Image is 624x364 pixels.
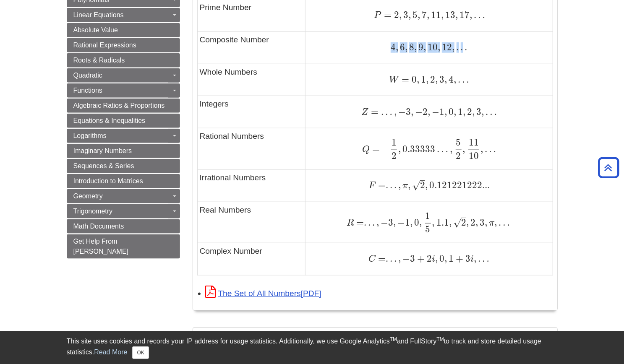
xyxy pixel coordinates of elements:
a: Get Help From [PERSON_NAME] [67,234,180,259]
span: Linear Equations [73,11,124,18]
span: 13 [444,9,455,21]
span: 5 [456,137,461,148]
span: + [454,253,463,264]
span: – [420,174,425,186]
a: Introduction to Matrices [67,174,180,188]
td: Complex Number [197,243,305,275]
a: Read More [94,348,127,356]
span: , [449,143,453,155]
span: Z [361,108,368,117]
span: 1 [447,253,454,264]
span: , [438,42,440,53]
span: Q [362,145,370,154]
span: … [435,143,448,155]
span: , [466,217,469,228]
span: 12 [440,42,452,53]
span: Equations & Inequalities [73,117,146,124]
span: = [381,9,392,21]
span: 3 [475,106,481,117]
span: 3 [406,106,411,117]
span: , [396,42,398,53]
a: Quadratic [67,68,180,83]
sup: TM [390,336,397,342]
span: Rational Expressions [73,42,136,49]
a: Rational Expressions [67,38,180,52]
span: , [444,106,447,117]
span: , [405,42,407,53]
span: 2 [428,74,435,85]
span: … [379,106,392,117]
span: , [474,253,476,264]
span: , [472,106,475,117]
span: , [444,74,447,85]
span: Get Help From [PERSON_NAME] [73,238,129,255]
span: 2 [425,253,432,264]
span: . [459,42,463,53]
a: Equations & Inequalities [67,114,180,128]
div: This site uses cookies and records your IP address for usage statistics. Additionally, we use Goo... [67,336,558,359]
span: , [423,42,426,53]
a: Algebraic Ratios & Proportions [67,99,180,113]
span: Absolute Value [73,26,118,34]
span: = [354,217,364,228]
a: Sequences & Series [67,159,180,173]
span: 1.1 [435,217,449,228]
span: 3 [402,9,408,21]
span: , [427,9,429,21]
span: , [444,253,447,264]
span: , [397,253,401,264]
span: Trigonometry [73,208,113,215]
span: 11 [429,9,441,21]
span: 10 [426,42,438,53]
span: 0 [438,253,444,264]
td: Real Numbers [197,202,305,243]
span: . [386,179,388,191]
span: , [463,106,465,117]
span: 0 [447,106,454,117]
span: , [428,106,430,117]
span: 3 [463,253,470,264]
span: … [456,74,469,85]
span: , [408,179,410,191]
td: Composite Number [197,31,305,64]
span: P [374,11,381,20]
span: … [476,253,489,264]
a: Link opens in new window [206,289,321,298]
span: , [475,217,478,228]
span: . [386,253,388,264]
span: π [401,181,408,190]
span: = [370,143,380,155]
span: 4 [447,74,454,85]
sup: TM [437,336,444,342]
span: √ [412,179,420,191]
td: Whole Numbers [197,64,305,96]
span: . [392,179,397,191]
span: Introduction to Matrices [73,177,143,185]
span: 1 [426,210,431,221]
span: , [441,9,444,21]
span: . [364,217,366,228]
span: Roots & Radicals [73,57,125,64]
span: − [396,217,405,228]
a: Logarithms [67,129,180,143]
span: , [435,253,438,264]
span: . [388,253,392,264]
span: = [376,179,386,191]
span: 1 [456,106,463,117]
span: 6 [398,42,405,53]
span: 1 [392,137,397,148]
span: 2 [392,9,399,21]
span: 1 [419,74,426,85]
a: Trigonometry [67,204,180,218]
span: , [454,106,456,117]
span: , [420,217,422,228]
span: 1 [405,217,410,228]
span: 3 [438,74,444,85]
span: 0.33333 [401,143,435,155]
span: , [494,217,497,228]
a: Back to Top [595,162,622,173]
span: , [375,217,379,228]
span: . [366,217,371,228]
span: , [411,106,413,117]
td: Irrational Numbers [197,169,305,202]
